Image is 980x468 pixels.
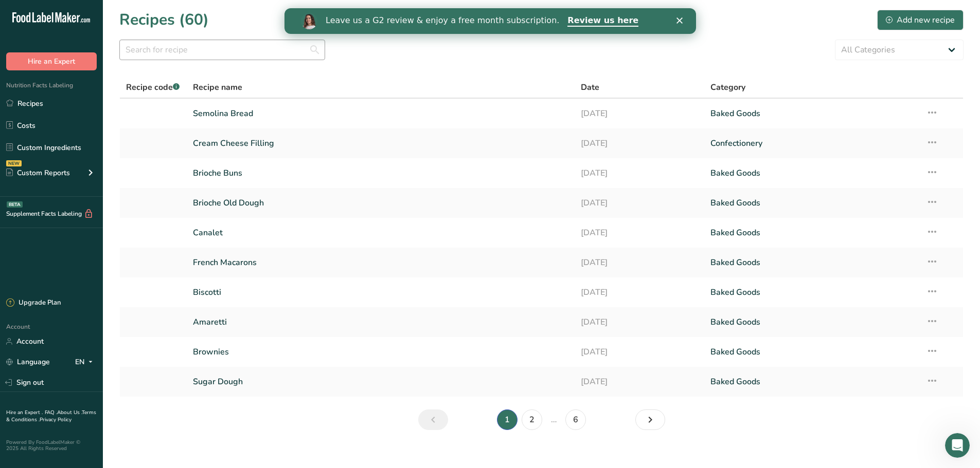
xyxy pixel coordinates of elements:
span: Recipe code [126,82,180,93]
a: [DATE] [581,222,698,244]
a: [DATE] [581,103,698,124]
a: [DATE] [581,371,698,392]
a: [DATE] [581,133,698,154]
a: Biscotti [193,282,569,303]
input: Search for recipe [119,40,325,60]
a: FAQ . [45,409,57,416]
span: Recipe name [193,81,242,93]
a: Previous page [418,409,448,430]
a: Privacy Policy [40,416,72,423]
a: [DATE] [581,311,698,333]
a: [DATE] [581,252,698,273]
a: Baked Goods [710,192,914,214]
button: Hire an Expert [6,52,97,70]
a: Baked Goods [710,341,914,363]
div: BETA [7,201,23,208]
div: EN [75,356,97,368]
a: About Us . [57,409,82,416]
div: Custom Reports [6,167,70,178]
a: Baked Goods [710,371,914,392]
a: Language [6,353,50,371]
a: French Macarons [193,252,569,273]
a: Page 2. [522,409,542,430]
div: Upgrade Plan [6,298,61,308]
a: Semolina Bread [193,103,569,124]
a: Baked Goods [710,282,914,303]
a: Confectionery [710,133,914,154]
a: [DATE] [581,162,698,184]
div: Close [392,9,402,15]
a: Baked Goods [710,252,914,273]
a: Brownies [193,341,569,363]
a: Terms & Conditions . [6,409,96,423]
a: Baked Goods [710,311,914,333]
a: Brioche Buns [193,162,569,184]
a: Next page [635,409,665,430]
h1: Recipes (60) [119,8,209,31]
a: Baked Goods [710,222,914,244]
a: Hire an Expert . [6,409,43,416]
a: Cream Cheese Filling [193,133,569,154]
iframe: Intercom live chat banner [284,8,696,34]
iframe: Intercom live chat [945,433,970,458]
div: Powered By FoodLabelMaker © 2025 All Rights Reserved [6,439,97,452]
a: Baked Goods [710,103,914,124]
div: NEW [6,160,22,166]
a: [DATE] [581,341,698,363]
a: Amaretti [193,311,569,333]
a: Page 6. [565,409,586,430]
a: Sugar Dough [193,371,569,392]
button: Add new recipe [877,10,964,30]
a: Brioche Old Dough [193,192,569,214]
span: Category [710,81,745,93]
a: Baked Goods [710,162,914,184]
span: Date [581,81,599,93]
a: Canalet [193,222,569,244]
a: [DATE] [581,192,698,214]
div: Add new recipe [886,14,955,26]
a: [DATE] [581,282,698,303]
